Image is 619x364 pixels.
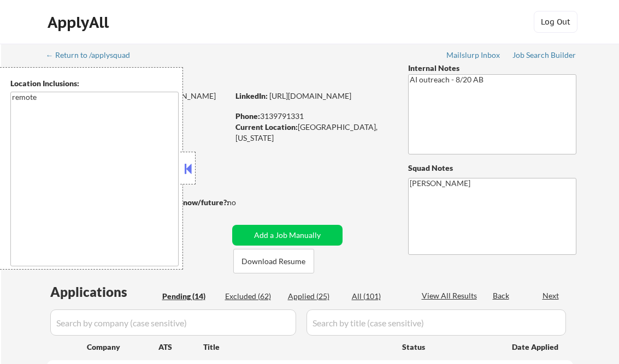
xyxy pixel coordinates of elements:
div: ApplyAll [48,13,112,32]
button: Download Resume [233,249,314,273]
div: View All Results [422,290,480,301]
div: ← Return to /applysquad [46,51,140,59]
input: Search by company (case sensitive) [50,309,296,336]
a: Mailslurp Inbox [446,51,501,62]
div: All (101) [352,291,406,302]
div: ATS [158,342,203,353]
div: Company [87,342,158,353]
button: Log Out [534,11,577,33]
a: ← Return to /applysquad [46,51,140,62]
div: Internal Notes [408,63,576,74]
div: Location Inclusions: [10,78,179,89]
div: Applications [50,285,158,299]
div: Date Applied [512,342,560,353]
div: Mailslurp Inbox [446,51,501,59]
div: Status [402,337,496,356]
strong: Phone: [235,111,260,121]
a: Job Search Builder [512,51,576,62]
div: Back [493,290,510,301]
div: Job Search Builder [512,51,576,59]
div: Pending (14) [162,291,217,302]
strong: LinkedIn: [235,91,268,100]
div: no [227,197,258,208]
div: 3139791331 [235,111,390,122]
div: Next [543,290,560,301]
div: Applied (25) [288,291,343,302]
div: Excluded (62) [225,291,280,302]
input: Search by title (case sensitive) [306,309,566,336]
button: Add a Job Manually [232,225,343,246]
a: [URL][DOMAIN_NAME] [269,91,351,100]
div: Squad Notes [408,163,576,174]
strong: Current Location: [235,122,298,132]
div: [GEOGRAPHIC_DATA], [US_STATE] [235,122,390,143]
div: Title [203,342,392,353]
